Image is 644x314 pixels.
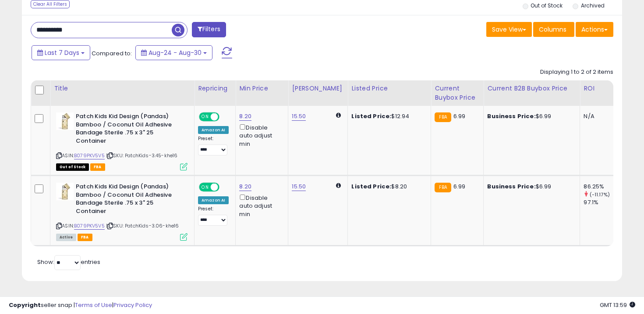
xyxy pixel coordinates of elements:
[56,183,74,200] img: 41SXQmBaiAL._SL40_.jpg
[576,22,613,37] button: Actions
[74,222,105,230] a: B079PKV5V5
[487,183,573,191] div: $6.99
[76,183,182,217] b: Patch Kids Kid Design (Pandas) Bamboo / Coconut Oil Adhesive Bandage Sterile .75 x 3" 25 Container
[239,123,281,148] div: Disable auto adjust min
[533,22,574,37] button: Columns
[56,112,74,130] img: 41SXQmBaiAL._SL40_.jpg
[584,84,616,93] div: ROI
[37,258,100,266] span: Show: entries
[351,112,391,120] b: Listed Price:
[435,112,451,122] small: FBA
[487,182,535,191] b: Business Price:
[453,112,466,120] span: 6.99
[149,48,202,57] span: Aug-24 - Aug-30
[487,112,573,120] div: $6.99
[198,206,229,226] div: Preset:
[198,84,232,93] div: Repricing
[540,68,613,76] div: Displaying 1 to 2 of 2 items
[75,301,112,309] a: Terms of Use
[76,112,182,147] b: Patch Kids Kid Design (Pandas) Bamboo / Coconut Oil Adhesive Bandage Sterile .75 x 3" 25 Container
[32,45,90,60] button: Last 7 Days
[9,301,41,309] strong: Copyright
[56,163,89,171] span: All listings that are currently out of stock and unavailable for purchase on Amazon
[113,301,152,309] a: Privacy Policy
[453,182,466,191] span: 6.99
[292,182,306,191] a: 15.50
[292,112,306,121] a: 15.50
[198,136,229,155] div: Preset:
[351,112,424,120] div: $12.94
[198,126,229,134] div: Amazon AI
[135,45,212,60] button: Aug-24 - Aug-30
[92,49,132,58] span: Compared to:
[9,301,152,310] div: seller snap | |
[218,184,232,191] span: OFF
[45,48,79,57] span: Last 7 Days
[218,113,232,121] span: OFF
[200,113,211,121] span: ON
[487,112,535,120] b: Business Price:
[239,112,251,121] a: 8.20
[351,183,424,191] div: $8.20
[590,191,610,198] small: (-11.17%)
[239,84,284,93] div: Min Price
[351,84,427,93] div: Listed Price
[539,25,566,34] span: Columns
[54,84,191,93] div: Title
[239,193,281,218] div: Disable auto adjust min
[198,196,229,204] div: Amazon AI
[78,234,92,241] span: FBA
[106,222,179,229] span: | SKU: PatchKids-3.06-khe16
[56,183,188,240] div: ASIN:
[581,2,605,9] label: Archived
[531,2,563,9] label: Out of Stock
[56,112,188,170] div: ASIN:
[584,183,619,191] div: 86.25%
[435,84,480,102] div: Current Buybox Price
[584,199,619,206] div: 97.1%
[74,152,105,159] a: B079PKV5V5
[486,22,532,37] button: Save View
[600,301,635,309] span: 2025-09-7 13:59 GMT
[584,112,612,120] div: N/A
[200,184,211,191] span: ON
[192,22,226,37] button: Filters
[292,84,344,93] div: [PERSON_NAME]
[90,163,105,171] span: FBA
[435,183,451,192] small: FBA
[106,152,178,159] span: | SKU: PatchKids-3.45-khe16
[487,84,576,93] div: Current B2B Buybox Price
[239,182,251,191] a: 8.20
[56,234,76,241] span: All listings currently available for purchase on Amazon
[351,182,391,191] b: Listed Price:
